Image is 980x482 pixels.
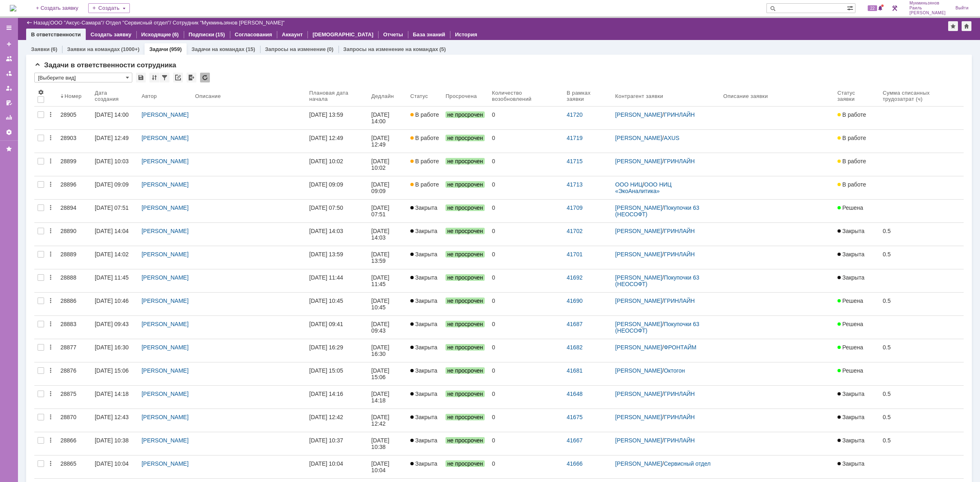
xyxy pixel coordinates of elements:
div: [DATE] 09:09 [371,181,391,194]
div: 28890 [60,228,88,234]
span: не просрочен [445,228,485,234]
th: Номер [57,86,91,107]
div: В рамках заявки [567,90,602,102]
a: Перейти в интерфейс администратора [890,3,900,13]
a: [DATE] 09:09 [368,176,407,199]
th: Автор [138,86,192,107]
a: 41690 [567,298,583,304]
div: 0 [492,204,560,211]
div: Статус [410,93,428,99]
a: не просрочен [442,339,489,362]
div: Дедлайн [371,93,394,99]
span: Решена [837,204,863,211]
a: [PERSON_NAME] [142,251,189,258]
div: Создать [88,3,130,13]
div: [DATE] 13:59 [309,251,343,258]
span: Закрыта [837,251,864,258]
div: 0 [492,228,560,234]
div: Номер [65,93,82,99]
a: [DATE] 14:03 [368,223,407,246]
a: не просрочен [442,200,489,222]
a: 28894 [57,200,91,222]
div: 28903 [60,135,88,141]
a: [PERSON_NAME] [142,135,189,141]
a: 0 [489,316,563,339]
div: 0 [492,111,560,118]
a: В работе [407,153,442,176]
a: [DATE] 12:49 [368,130,407,153]
span: Раиль [909,6,946,11]
a: 0.5 [880,223,964,246]
a: Запросы на изменение на командах [343,46,438,52]
a: [DATE] 12:49 [306,130,368,153]
a: [DATE] 14:00 [91,107,138,129]
div: 0 [492,321,560,327]
div: 28888 [60,274,88,281]
a: [PERSON_NAME] [142,344,189,351]
th: Сумма списанных трудозатрат (ч) [880,86,964,107]
th: В рамках заявки [563,86,612,107]
a: Закрыта [407,293,442,315]
div: 28877 [60,344,88,351]
div: [DATE] 09:43 [371,321,391,334]
a: Задачи на командах [192,46,245,52]
a: 41709 [567,204,583,211]
span: Закрыта [410,274,437,281]
div: [DATE] 13:59 [309,111,343,118]
div: [DATE] 10:46 [95,298,129,304]
th: Статус [407,86,442,107]
div: 28883 [60,321,88,327]
a: В работе [407,107,442,129]
a: не просрочен [442,362,489,385]
div: Сделать домашней страницей [962,21,971,31]
a: 41702 [567,228,583,234]
div: 28905 [60,111,88,118]
div: Обновлять список [200,73,210,82]
a: [DATE] 14:04 [91,223,138,246]
a: не просрочен [442,246,489,269]
a: [PERSON_NAME] [142,228,189,234]
a: не просрочен [442,269,489,292]
span: Решена [837,298,863,304]
a: [DATE] 11:45 [368,269,407,292]
a: [DATE] 16:29 [306,339,368,362]
a: [DATE] 12:49 [91,130,138,153]
a: В работе [407,130,442,153]
span: не просрочен [445,321,485,327]
th: Контрагент заявки [612,86,720,107]
span: В работе [410,158,439,164]
div: [DATE] 12:49 [309,135,343,141]
span: Решена [837,344,863,351]
a: [PERSON_NAME] [142,158,189,164]
span: не просрочен [445,181,485,188]
div: 0.5 [883,298,960,304]
div: [DATE] 14:00 [371,111,391,124]
a: [DATE] 14:00 [368,107,407,129]
div: 28894 [60,204,88,211]
span: В работе [837,181,866,188]
div: [DATE] 10:45 [371,298,391,311]
a: Покупочки 63 (НЕОСОФТ) [615,204,701,218]
a: [DATE] 10:02 [368,153,407,176]
a: не просрочен [442,153,489,176]
div: Автор [142,93,157,99]
div: Плановая дата начала [309,90,358,102]
a: Решена [834,293,880,315]
a: 0 [489,246,563,269]
a: 41719 [567,135,583,141]
div: [DATE] 16:30 [371,344,391,357]
a: [PERSON_NAME] [615,204,662,211]
a: Исходящие [141,31,171,38]
a: В работе [834,130,880,153]
div: [DATE] 14:02 [95,251,129,258]
a: [PERSON_NAME] [142,321,189,327]
a: Назад [33,20,49,26]
a: [PERSON_NAME] [142,111,189,118]
a: Подписки [189,31,214,38]
a: [DATE] 11:45 [91,269,138,292]
a: Закрыта [834,269,880,292]
a: ГРИНЛАЙН [664,298,695,304]
a: 41682 [567,344,583,351]
a: 0 [489,130,563,153]
div: Количество возобновлений [492,90,554,102]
